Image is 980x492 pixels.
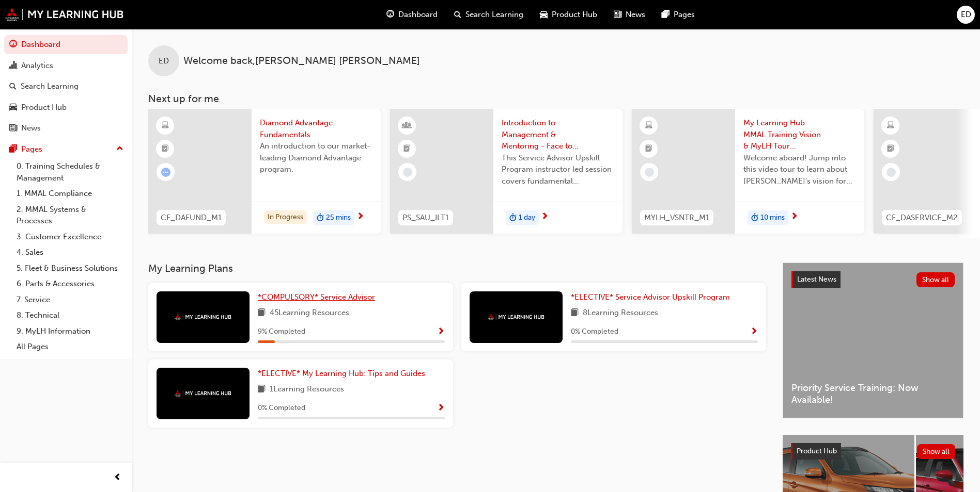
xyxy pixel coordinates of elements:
[161,168,170,177] span: learningRecordVerb_ATTEMPT-icon
[260,117,372,140] span: Diamond Advantage: Fundamentals
[378,4,446,25] a: guage-iconDashboard
[162,119,169,133] span: learningResourceType_ELEARNING-icon
[9,145,17,154] span: pages-icon
[403,119,411,133] span: learningResourceType_INSTRUCTOR_LED-icon
[317,211,324,225] span: duration-icon
[258,369,425,378] span: *ELECTIVE* My Learning Hub: Tips and Guides
[116,142,123,156] span: up-icon
[12,292,128,308] a: 7. Service
[614,8,621,21] span: news-icon
[21,102,67,113] div: Product Hub
[12,323,128,339] a: 9. MyLH Information
[9,124,17,133] span: news-icon
[437,327,445,337] span: Show Progress
[645,168,654,177] span: learningRecordVerb_NONE-icon
[4,140,128,159] button: Pages
[743,152,856,187] span: Welcome aboard! Jump into this video tour to learn about [PERSON_NAME]'s vision for your learning...
[886,168,896,177] span: learningRecordVerb_NONE-icon
[750,327,758,337] span: Show Progress
[21,122,41,134] div: News
[398,9,438,21] span: Dashboard
[258,368,429,380] a: *ELECTIVE* My Learning Hub: Tips and Guides
[21,143,42,155] div: Pages
[12,202,128,229] a: 2. MMAL Systems & Processes
[571,292,730,302] span: *ELECTIVE* Service Advisor Upskill Program
[519,212,535,224] span: 1 day
[12,158,128,186] a: 0. Training Schedules & Management
[571,291,734,303] a: *ELECTIVE* Service Advisor Upskill Program
[751,211,758,225] span: duration-icon
[159,55,169,67] span: ED
[4,35,128,54] a: Dashboard
[9,103,17,112] span: car-icon
[403,142,411,156] span: booktick-icon
[916,272,955,287] button: Show all
[502,117,614,152] span: Introduction to Management & Mentoring - Face to Face Instructor Led Training (Service Advisor Up...
[260,140,372,175] span: An introduction to our market-leading Diamond Advantage program.
[148,109,381,234] a: CF_DAFUND_M1Diamond Advantage: FundamentalsAn introduction to our market-leading Diamond Advantag...
[132,93,980,105] h3: Next up for me
[887,142,894,156] span: booktick-icon
[509,211,517,225] span: duration-icon
[12,229,128,245] a: 3. Customer Excellence
[258,307,266,320] span: book-icon
[403,168,412,177] span: learningRecordVerb_NONE-icon
[258,326,305,338] span: 9 % Completed
[662,8,670,21] span: pages-icon
[4,77,128,96] a: Search Learning
[654,4,703,25] a: pages-iconPages
[488,314,545,320] img: mmal
[583,307,658,320] span: 8 Learning Resources
[4,98,128,117] a: Product Hub
[326,212,351,224] span: 25 mins
[12,339,128,355] a: All Pages
[791,271,955,288] a: Latest NewsShow all
[258,292,375,302] span: *COMPULSORY* Service Advisor
[162,142,169,156] span: booktick-icon
[446,4,532,25] a: search-iconSearch Learning
[791,443,955,460] a: Product HubShow all
[454,8,461,21] span: search-icon
[957,6,975,24] button: ED
[645,119,652,133] span: learningResourceType_ELEARNING-icon
[797,275,836,284] span: Latest News
[645,142,652,156] span: booktick-icon
[797,447,837,455] span: Product Hub
[605,4,654,25] a: news-iconNews
[791,382,955,405] span: Priority Service Training: Now Available!
[5,8,124,21] img: mmal
[465,9,523,21] span: Search Learning
[783,263,963,418] a: Latest NewsShow allPriority Service Training: Now Available!
[743,117,856,152] span: My Learning Hub: MMAL Training Vision & MyLH Tour (Elective)
[437,402,445,415] button: Show Progress
[12,307,128,323] a: 8. Technical
[148,263,766,274] h3: My Learning Plans
[402,212,449,224] span: PS_SAU_ILT1
[541,212,549,222] span: next-icon
[917,444,956,459] button: Show all
[258,291,379,303] a: *COMPULSORY* Service Advisor
[674,9,695,21] span: Pages
[175,390,231,397] img: mmal
[12,244,128,260] a: 4. Sales
[750,325,758,338] button: Show Progress
[632,109,864,234] a: MYLH_VSNTR_M1My Learning Hub: MMAL Training Vision & MyLH Tour (Elective)Welcome aboard! Jump int...
[626,9,645,21] span: News
[552,9,597,21] span: Product Hub
[437,404,445,413] span: Show Progress
[4,33,128,140] button: DashboardAnalyticsSearch LearningProduct HubNews
[12,260,128,276] a: 5. Fleet & Business Solutions
[386,8,394,21] span: guage-icon
[12,276,128,292] a: 6. Parts & Accessories
[175,314,231,320] img: mmal
[887,119,894,133] span: learningResourceType_ELEARNING-icon
[270,307,349,320] span: 45 Learning Resources
[9,61,17,71] span: chart-icon
[21,60,53,72] div: Analytics
[4,56,128,75] a: Analytics
[183,55,420,67] span: Welcome back , [PERSON_NAME] [PERSON_NAME]
[21,80,79,92] div: Search Learning
[390,109,623,234] a: PS_SAU_ILT1Introduction to Management & Mentoring - Face to Face Instructor Led Training (Service...
[532,4,605,25] a: car-iconProduct Hub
